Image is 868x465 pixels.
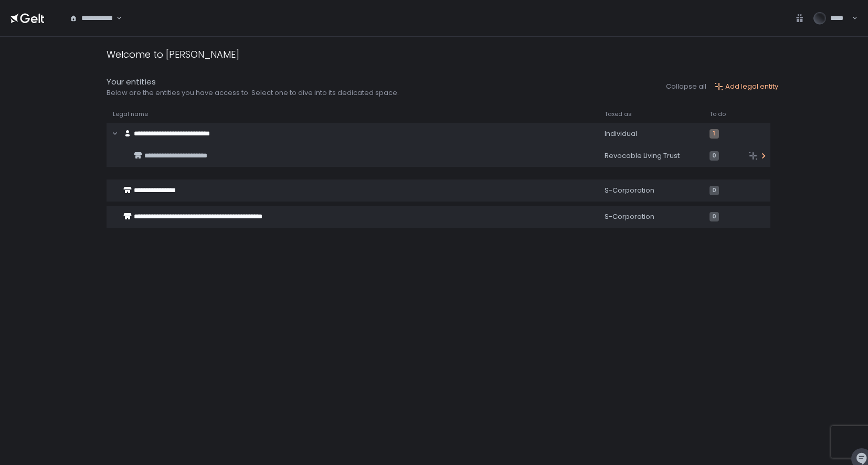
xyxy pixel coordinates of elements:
div: Individual [605,129,697,139]
span: To do [710,110,726,118]
button: Add legal entity [715,82,778,91]
button: Collapse all [666,82,706,91]
span: 0 [710,151,719,161]
span: Taxed as [605,110,632,118]
span: 0 [710,186,719,195]
span: Legal name [113,110,148,118]
div: S-Corporation [605,212,697,221]
div: Your entities [107,76,399,88]
div: Revocable Living Trust [605,151,697,161]
span: 0 [710,212,719,221]
div: S-Corporation [605,186,697,195]
div: Below are the entities you have access to. Select one to dive into its dedicated space. [107,88,399,98]
div: Welcome to [PERSON_NAME] [107,47,239,61]
div: Search for option [63,7,122,30]
span: 1 [710,129,719,139]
